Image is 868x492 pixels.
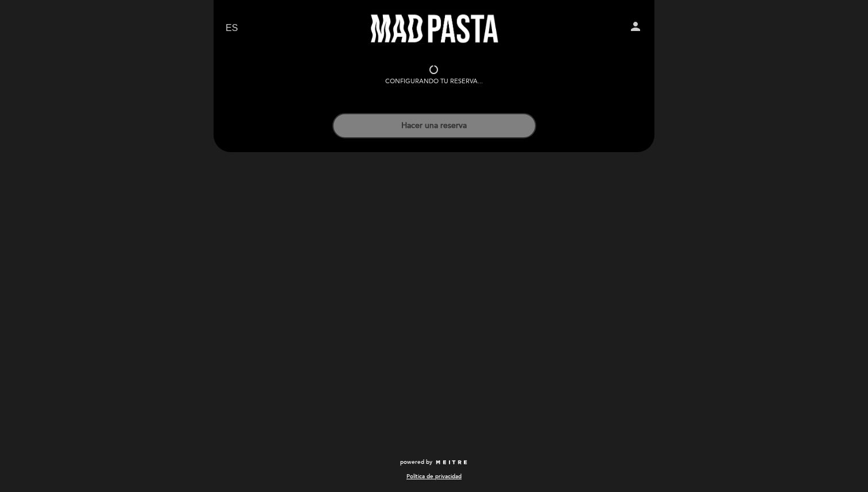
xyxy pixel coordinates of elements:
a: Mad Pasta House [362,13,506,44]
i: person [629,20,642,33]
div: Configurando tu reserva... [385,77,483,86]
img: MEITRE [435,460,468,466]
button: person [629,20,642,37]
a: Política de privacidad [406,472,462,481]
a: powered by [400,458,468,466]
span: powered by [400,458,432,466]
button: Hacer una reserva [332,113,536,138]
